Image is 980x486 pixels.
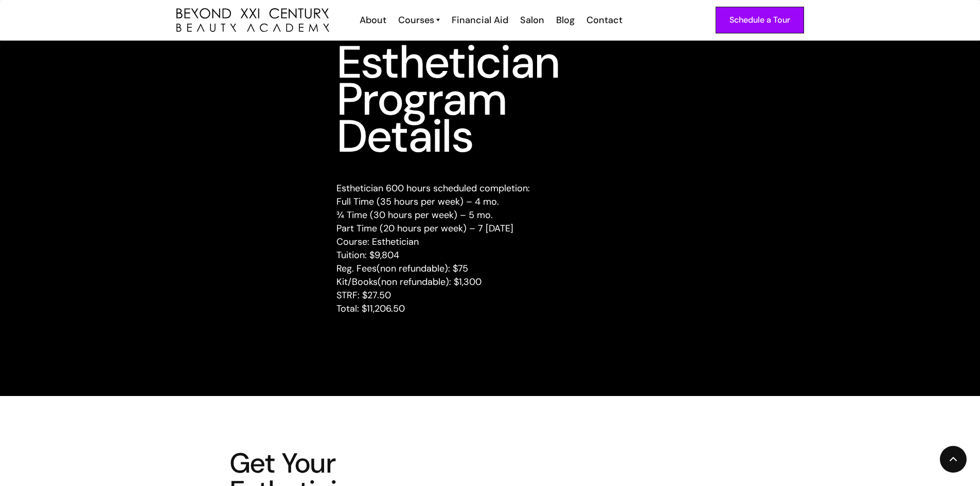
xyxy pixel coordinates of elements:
[353,13,391,27] a: About
[549,13,580,27] a: Blog
[729,13,790,27] div: Schedule a Tour
[716,7,804,33] a: Schedule a Tour
[513,13,549,27] a: Salon
[445,13,513,27] a: Financial Aid
[556,13,575,27] div: Blog
[176,8,329,32] a: home
[398,13,440,27] a: Courses
[176,8,329,32] img: beyond 21st century beauty academy logo
[452,13,508,27] div: Financial Aid
[520,13,544,27] div: Salon
[360,13,386,27] div: About
[580,13,628,27] a: Contact
[336,182,644,315] p: Esthetician 600 hours scheduled completion: Full Time (35 hours per week) – 4 mo. ¾ Time (30 hour...
[336,44,644,155] h2: Esthetician Program Details
[398,13,434,27] div: Courses
[586,13,622,27] div: Contact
